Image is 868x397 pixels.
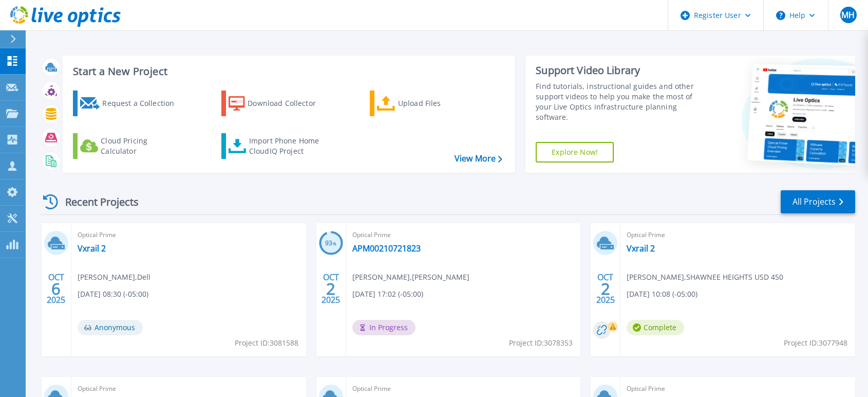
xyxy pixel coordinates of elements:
[101,136,183,156] div: Cloud Pricing Calculator
[536,142,614,163] a: Explore Now!
[627,320,684,335] span: Complete
[352,288,423,300] span: [DATE] 17:02 (-05:00)
[627,288,697,300] span: [DATE] 10:08 (-05:00)
[78,229,300,241] span: Optical Prime
[370,91,484,116] a: Upload Files
[326,284,335,293] span: 2
[333,241,336,246] span: %
[352,383,575,394] span: Optical Prime
[248,93,330,114] div: Download Collector
[51,284,61,293] span: 6
[509,337,573,349] span: Project ID: 3078353
[73,91,187,116] a: Request a Collection
[73,66,502,77] h3: Start a New Project
[841,11,855,19] span: MH
[78,272,150,283] span: [PERSON_NAME] , Dell
[536,64,703,77] div: Support Video Library
[455,154,502,164] a: View More
[536,81,703,122] div: Find tutorials, instructional guides and other support videos to help you make the most of your L...
[73,133,187,159] a: Cloud Pricing Calculator
[398,93,480,114] div: Upload Files
[46,270,66,308] div: OCT 2025
[221,91,336,116] a: Download Collector
[249,136,329,156] div: Import Phone Home CloudIQ Project
[102,93,184,114] div: Request a Collection
[352,320,416,335] span: In Progress
[784,337,847,349] span: Project ID: 3077948
[627,243,655,254] a: Vxrail 2
[78,243,106,254] a: Vxrail 2
[352,243,421,254] a: APM00210721823
[321,270,341,308] div: OCT 2025
[352,272,469,283] span: [PERSON_NAME] , [PERSON_NAME]
[627,383,849,394] span: Optical Prime
[627,272,783,283] span: [PERSON_NAME] , SHAWNEE HEIGHTS USD 450
[352,229,575,241] span: Optical Prime
[601,284,610,293] span: 2
[235,337,298,349] span: Project ID: 3081588
[319,238,343,249] h3: 93
[40,189,153,214] div: Recent Projects
[78,383,300,394] span: Optical Prime
[596,270,615,308] div: OCT 2025
[781,190,855,213] a: All Projects
[627,229,849,241] span: Optical Prime
[78,288,148,300] span: [DATE] 08:30 (-05:00)
[78,320,143,335] span: Anonymous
